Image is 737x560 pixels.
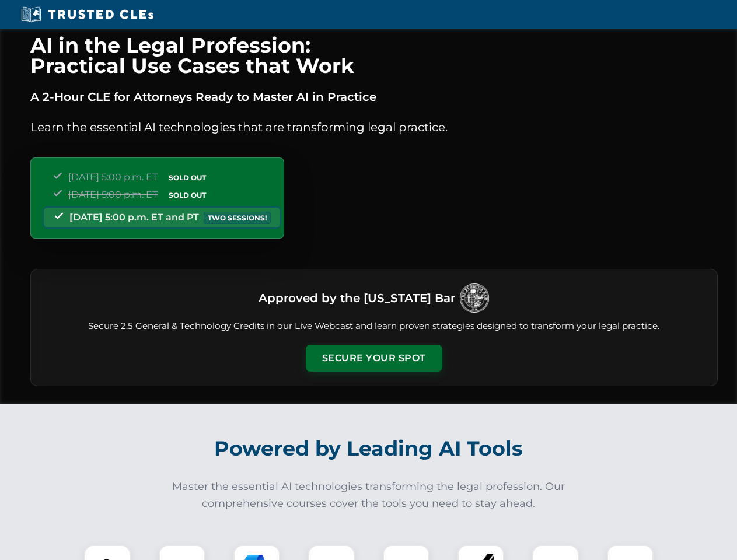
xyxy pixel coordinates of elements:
button: Secure Your Spot [306,345,442,372]
h1: AI in the Legal Profession: Practical Use Cases that Work [30,35,718,76]
p: Master the essential AI technologies transforming the legal profession. Our comprehensive courses... [165,478,573,512]
span: [DATE] 5:00 p.m. ET [68,189,158,200]
p: Secure 2.5 General & Technology Credits in our Live Webcast and learn proven strategies designed ... [45,320,703,333]
span: [DATE] 5:00 p.m. ET [68,171,158,183]
p: Learn the essential AI technologies that are transforming legal practice. [30,118,718,136]
h3: Approved by the [US_STATE] Bar [259,288,455,309]
img: Trusted CLEs [18,6,157,23]
img: Logo [460,283,489,313]
span: SOLD OUT [165,171,210,184]
p: A 2-Hour CLE for Attorneys Ready to Master AI in Practice [30,87,718,106]
h2: Powered by Leading AI Tools [46,428,692,469]
span: SOLD OUT [165,189,210,201]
